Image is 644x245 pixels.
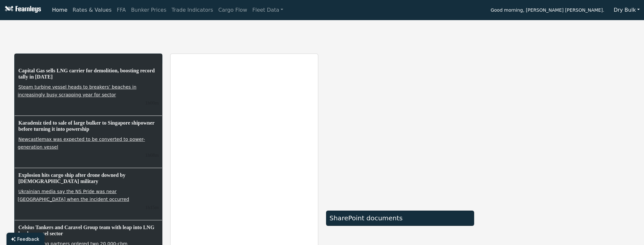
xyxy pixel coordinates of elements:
a: Ukrainian media say the NS Pride was near [GEOGRAPHIC_DATA] when the incident occurred [18,188,130,202]
iframe: market overview TradingView widget [326,54,474,203]
a: Home [49,4,70,17]
iframe: mini symbol-overview TradingView widget [482,54,630,125]
h6: Explosion hits cargo ship after drone downed by [DEMOGRAPHIC_DATA] military [18,171,159,185]
a: Trade Indicators [169,4,216,17]
a: Steam turbine vessel heads to breakers’ beaches in increasingly busy scrapping year for sector [18,84,137,98]
a: Cargo Flow [216,4,250,17]
small: 01/09/2025, 08:54:37 [145,100,158,105]
a: Rates & Values [70,4,114,17]
a: Newcastlemax was expected to be converted to power-generation vessel [18,136,145,150]
span: Good morning, [PERSON_NAME] [PERSON_NAME]. [491,5,604,16]
div: SharePoint documents [330,214,471,222]
button: Dry Bulk [610,4,644,16]
a: Fleet Data [250,4,286,17]
h6: Celsius Tankers and Caravel Group team with leap into LNG bunker vessel sector [18,224,159,237]
img: Fearnleys Logo [3,6,41,14]
a: Bunker Prices [128,4,169,17]
small: 01/09/2025, 08:46:42 [145,153,158,158]
a: FFA [114,4,129,17]
small: 01/09/2025, 08:39:47 [145,205,158,210]
h6: Capital Gas sells LNG carrier for demolition, boosting record tally in [DATE] [18,67,159,80]
iframe: tickers TradingView widget [14,22,630,46]
iframe: mini symbol-overview TradingView widget [482,131,630,203]
h6: Karadeniz tied to sale of large bulker to Singapore shipowner before turning it into powership [18,119,159,133]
